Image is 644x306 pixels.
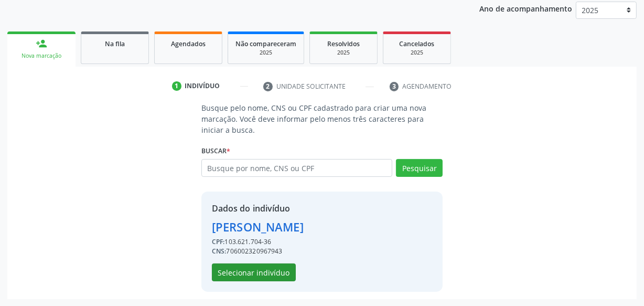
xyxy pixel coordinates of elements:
span: Cancelados [400,39,435,48]
span: CPF: [212,237,225,246]
div: person_add [36,38,47,49]
div: 2025 [235,49,296,57]
button: Pesquisar [396,159,443,177]
div: 103.621.704-36 [212,237,304,247]
div: 1 [172,81,181,91]
p: Busque pelo nome, CNS ou CPF cadastrado para criar uma nova marcação. Você deve informar pelo men... [201,102,443,135]
div: 2025 [391,49,443,57]
div: 706002320967943 [212,247,304,256]
span: CNS: [212,247,227,256]
div: 2025 [317,49,370,57]
div: [PERSON_NAME] [212,218,304,236]
span: Na fila [105,39,125,48]
span: Não compareceram [235,39,296,48]
input: Busque por nome, CNS ou CPF [201,159,392,177]
div: Nova marcação [15,52,68,60]
span: Resolvidos [327,39,360,48]
div: Indivíduo [185,81,220,91]
button: Selecionar indivíduo [212,263,296,281]
div: Dados do indivíduo [212,202,304,215]
p: Ano de acompanhamento [479,2,572,15]
span: Agendados [171,39,206,48]
label: Buscar [201,143,230,159]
